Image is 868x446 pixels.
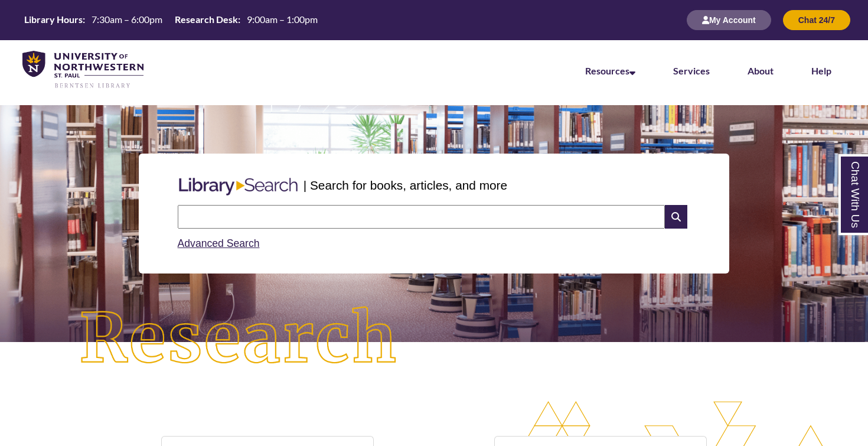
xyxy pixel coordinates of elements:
p: | Search for books, articles, and more [304,176,507,194]
a: Services [673,65,710,76]
th: Research Desk: [170,13,242,26]
a: About [748,65,774,76]
th: Library Hours: [19,13,87,26]
table: Hours Today [19,13,322,26]
button: Chat 24/7 [783,10,850,30]
img: UNWSP Library Logo [22,51,143,89]
a: My Account [687,15,771,25]
a: Hours Today [19,13,322,27]
a: Chat 24/7 [783,15,850,25]
img: Research [44,271,435,407]
a: Help [811,65,831,76]
a: Advanced Search [178,237,260,249]
img: Libary Search [173,173,304,200]
span: 7:30am – 6:00pm [92,14,162,25]
a: Resources [585,65,635,76]
span: 9:00am – 1:00pm [247,14,318,25]
i: Search [665,205,687,229]
button: My Account [687,10,771,30]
